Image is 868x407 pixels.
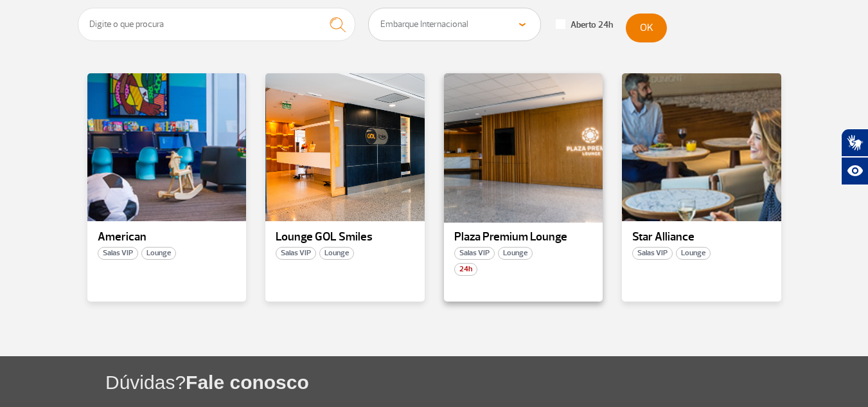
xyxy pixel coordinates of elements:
input: Digite o que procura [78,8,356,41]
p: Plaza Premium Lounge [454,231,593,244]
span: Salas VIP [98,247,138,260]
span: Lounge [141,247,176,260]
span: 24h [454,263,477,276]
button: OK [626,14,667,42]
p: Star Alliance [632,231,771,244]
label: Aberto 24h [556,19,613,31]
div: Plugin de acessibilidade da Hand Talk. [841,129,868,185]
button: Abrir tradutor de língua de sinais. [841,129,868,157]
p: American [98,231,236,244]
span: Lounge [319,247,354,260]
p: Lounge GOL Smiles [276,231,414,244]
span: Lounge [676,247,711,260]
span: Lounge [498,247,533,260]
span: Salas VIP [632,247,673,260]
h1: Dúvidas? [105,369,868,395]
button: Abrir recursos assistivos. [841,157,868,185]
span: Fale conosco [186,372,309,393]
span: Salas VIP [454,247,495,260]
span: Salas VIP [276,247,316,260]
